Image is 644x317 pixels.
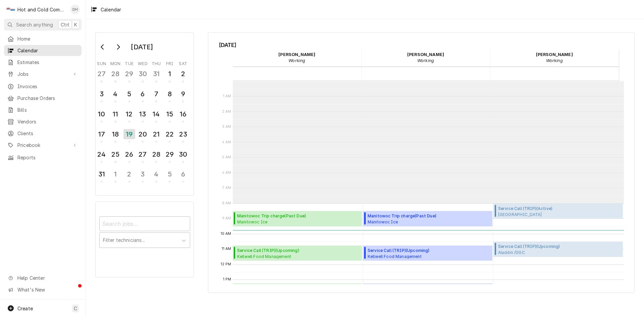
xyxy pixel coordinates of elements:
[138,169,148,179] div: 3
[4,93,82,104] a: Purchase Orders
[151,149,161,159] div: 28
[233,246,362,261] div: [Service] Service Call (TRIP) Kellwell Food Management Floyd County Jail / 2526 New Calhoun Hwy N...
[164,169,175,179] div: 5
[546,58,563,63] em: Working
[17,6,67,13] div: Hot and Cold Commercial Kitchens, Inc.
[110,149,120,159] div: 25
[17,106,78,113] span: Bills
[151,169,161,179] div: 4
[178,109,188,119] div: 16
[6,5,15,14] div: Hot and Cold Commercial Kitchens, Inc.'s Avatar
[4,272,82,283] a: Go to Help Center
[178,89,188,99] div: 9
[368,219,490,224] span: Manitowoc Ice Rome-[PERSON_NAME] and Recreation / [STREET_ADDRESS][PERSON_NAME]
[151,129,161,139] div: 21
[4,128,82,139] a: Clients
[288,58,305,63] em: Working
[99,210,190,255] div: Calendar Filters
[219,231,233,236] span: 10 AM
[4,152,82,163] a: Reports
[363,283,492,299] div: Service Call (TRIP)(Upcoming)Rome First [DEMOGRAPHIC_DATA][DEMOGRAPHIC_DATA] / [STREET_ADDRESS]
[150,59,163,67] th: Thursday
[124,169,135,179] div: 2
[363,211,492,226] div: Manitowoc Trip charge(Past Due)Manitowoc IceRome-[PERSON_NAME] and Recreation / [STREET_ADDRESS][...
[124,109,135,119] div: 12
[233,283,362,299] div: [Service] Service Call (TRIP) Rome First United Methodist Rome United methodist church / 202 E 3r...
[363,211,492,226] div: [Service] Manitowoc Trip charge Manitowoc Ice Rome-Floyd Parks and Recreation / 255 Jewel Frost D...
[17,286,77,293] span: What's New
[151,109,161,119] div: 14
[164,129,175,139] div: 22
[17,274,77,281] span: Help Center
[237,254,349,259] span: Kellwell Food Management Floyd County Jail / [STREET_ADDRESS][PERSON_NAME]
[96,129,107,139] div: 17
[138,149,148,159] div: 27
[237,248,349,254] span: Service Call (TRIP) ( Upcoming )
[233,246,362,261] div: Service Call (TRIP)(Upcoming)Kellwell Food ManagementFloyd County Jail / [STREET_ADDRESS][PERSON_...
[493,242,623,257] div: Service Call (TRIP)(Upcoming)Aladdin /GGCStarbucks / [STREET_ADDRESS]
[96,109,107,119] div: 10
[17,306,33,311] span: Create
[4,81,82,92] a: Invoices
[278,52,315,57] strong: [PERSON_NAME]
[96,149,107,159] div: 24
[498,244,562,250] span: Service Call (TRIP) ( Upcoming )
[163,59,176,67] th: Friday
[96,69,107,79] div: 27
[17,95,78,102] span: Purchase Orders
[219,262,233,267] span: 12 PM
[17,118,78,125] span: Vendors
[237,213,360,219] span: Manitowoc Trip charge ( Past Due )
[123,129,135,139] div: 19
[4,140,82,151] a: Go to Pricebook
[220,140,233,145] span: 4 AM
[138,89,148,99] div: 6
[164,89,175,99] div: 8
[151,89,161,99] div: 7
[220,109,233,114] span: 2 AM
[4,116,82,127] a: Vendors
[233,211,362,226] div: [Service] Manitowoc Trip charge Manitowoc Ice Rome-Floyd Parks and Recreation / 255 Jewel Frost D...
[151,69,161,79] div: 31
[138,129,148,139] div: 20
[4,57,82,68] a: Estimates
[111,42,125,52] button: Go to next month
[17,35,78,42] span: Home
[96,89,107,99] div: 3
[363,283,492,299] div: [Service] Service Call (TRIP) Rome First United Methodist Rome United methodist church / 202 E 3r...
[178,69,188,79] div: 2
[220,246,233,252] span: 11 AM
[136,59,149,67] th: Wednesday
[237,219,360,224] span: Manitowoc Ice Rome-[PERSON_NAME] and Recreation / [STREET_ADDRESS][PERSON_NAME]
[124,69,135,79] div: 29
[220,216,233,221] span: 9 AM
[110,129,120,139] div: 18
[220,201,233,206] span: 8 AM
[70,5,80,14] div: Daryl Harris's Avatar
[220,170,233,175] span: 6 AM
[178,129,188,139] div: 23
[95,202,194,277] div: Calendar Filters
[17,70,68,77] span: Jobs
[17,142,68,149] span: Pricebook
[178,169,188,179] div: 6
[536,52,573,57] strong: [PERSON_NAME]
[221,277,233,282] span: 1 PM
[124,89,135,99] div: 5
[138,69,148,79] div: 30
[110,69,120,79] div: 28
[4,104,82,115] a: Bills
[176,59,190,67] th: Saturday
[108,59,122,67] th: Monday
[361,49,490,66] div: David Harris - Working
[74,305,77,312] span: C
[17,59,78,66] span: Estimates
[490,49,619,66] div: Jason Thomason - Working
[95,59,108,67] th: Sunday
[164,149,175,159] div: 29
[122,59,136,67] th: Tuesday
[6,5,15,14] div: H
[368,213,490,219] span: Manitowoc Trip charge ( Past Due )
[417,58,434,63] em: Working
[124,149,135,159] div: 26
